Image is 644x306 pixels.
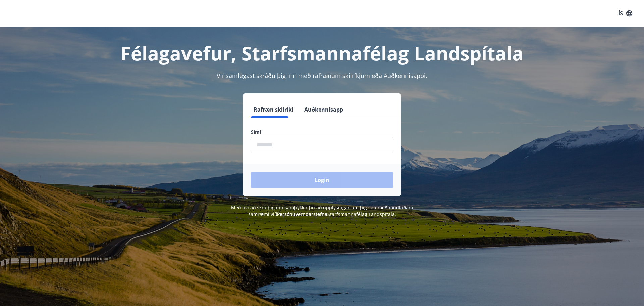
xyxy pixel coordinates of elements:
label: Sími [251,129,393,135]
button: Rafræn skilríki [251,101,296,118]
button: ÍS [614,7,636,19]
button: Auðkennisapp [302,101,346,118]
span: Með því að skrá þig inn samþykkir þú að upplýsingar um þig séu meðhöndlaðar í samræmi við Starfsm... [231,204,413,217]
a: Persónuverndarstefna [277,211,327,217]
span: Vinsamlegast skráðu þig inn með rafrænum skilríkjum eða Auðkennisappi. [217,72,427,80]
h1: Félagavefur, Starfsmannafélag Landspítala [89,40,555,66]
